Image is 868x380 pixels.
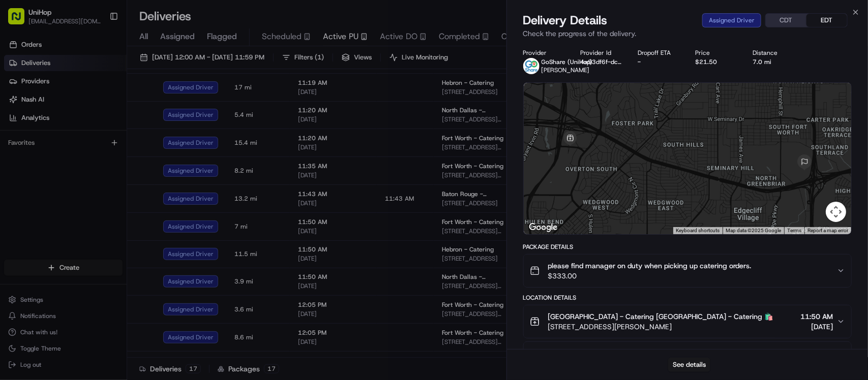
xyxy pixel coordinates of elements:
input: Clear [26,66,168,76]
a: 📗Knowledge Base [6,143,82,162]
span: [PERSON_NAME] [PERSON_NAME] 🏠 [548,348,676,358]
span: GoShare (UniHop) [542,58,593,66]
span: Delivery Details [523,12,608,28]
button: 4a93df6f-dc72-4d43-b815-841a98cfd63a [581,58,622,66]
div: Provider [523,49,564,57]
div: Package Details [523,243,852,251]
button: See details [668,358,710,372]
button: Keyboard shortcuts [676,227,720,234]
p: Check the progress of the delivery. [523,28,852,39]
span: Pylon [101,172,123,180]
span: Map data ©2025 Google [726,228,781,233]
p: Welcome 👋 [10,41,185,57]
a: Open this area in Google Maps (opens a new window) [526,221,560,234]
button: Map camera controls [826,202,846,222]
button: please find manager on duty when picking up catering orders.$333.00 [524,255,851,287]
span: please find manager on duty when picking up catering orders. [548,261,752,271]
div: 7.0 mi [753,58,794,66]
span: [DATE] [800,322,833,332]
div: Provider Id [581,49,622,57]
span: Knowledge Base [20,147,78,157]
a: Powered byPylon [72,172,123,180]
div: 💻 [86,148,94,156]
div: 📗 [10,148,18,156]
span: [GEOGRAPHIC_DATA] - Catering [GEOGRAPHIC_DATA] - Catering 🛍️ [548,311,773,322]
a: Report a map error [807,228,848,233]
button: CDT [766,14,806,27]
span: API Documentation [96,147,163,157]
button: Start new chat [173,100,185,112]
div: Location Details [523,294,852,302]
button: EDT [806,14,847,27]
div: Price [696,49,737,57]
span: [PERSON_NAME] [542,66,590,74]
img: 1736555255976-a54dd68f-1ca7-489b-9aae-adbdc363a1c4 [10,97,28,115]
span: $333.00 [548,271,752,281]
div: Distance [753,49,794,57]
img: Google [526,221,560,234]
div: - [638,58,679,66]
img: Nash [10,10,31,30]
span: 12:10 PM [801,348,833,358]
div: We're available if you need us! [35,107,129,115]
button: [GEOGRAPHIC_DATA] - Catering [GEOGRAPHIC_DATA] - Catering 🛍️[STREET_ADDRESS][PERSON_NAME]11:50 AM... [524,305,851,338]
a: Terms [787,228,801,233]
span: 11:50 AM [800,311,833,322]
div: $21.50 [696,58,737,66]
button: [PERSON_NAME] [PERSON_NAME] 🏠12:10 PM [524,342,851,374]
div: Dropoff ETA [638,49,679,57]
span: [STREET_ADDRESS][PERSON_NAME] [548,322,773,332]
a: 💻API Documentation [82,143,167,162]
div: Start new chat [35,97,167,107]
img: goshare_logo.png [523,58,540,74]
